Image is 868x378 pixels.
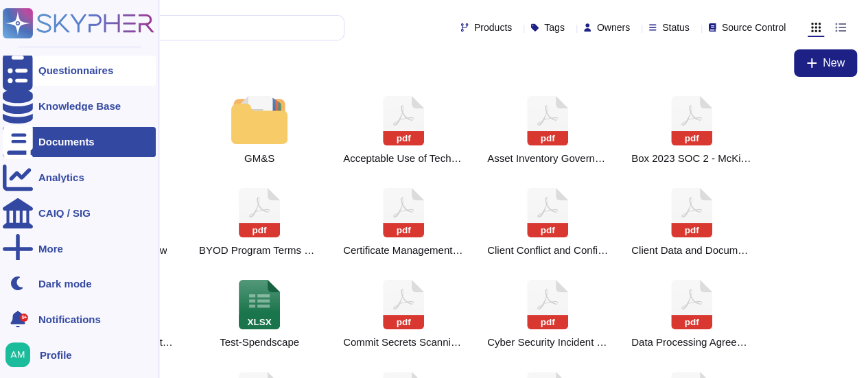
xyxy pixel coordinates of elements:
[38,314,101,324] span: Notifications
[38,244,63,254] div: More
[40,350,72,360] span: Profile
[487,244,608,257] span: Client Conflict and Confidentiality Policy.pdf
[343,244,464,257] span: Certificate Management Standard.pdf
[722,23,786,32] span: Source Control
[3,340,40,370] button: user
[597,23,630,32] span: Owners
[38,279,92,289] div: Dark mode
[220,336,299,349] span: ClientQuestionnaire.xlsx
[487,336,608,349] span: Cyber Security Incident Response Plan 1.6.pdf
[662,23,690,32] span: Status
[823,58,845,69] span: New
[3,163,156,193] a: Analytics
[3,91,156,121] a: Knowledge Base
[38,101,121,111] div: Knowledge Base
[487,152,608,165] span: Asset Inventory Governance Standard.pdf
[38,137,95,147] div: Documents
[794,49,857,77] button: New
[631,152,752,165] span: Box 2023 SOC 2 - McKinsey & Company, Inc.pdf
[631,336,752,349] span: Data Processing Agreement.pdf
[54,16,344,40] input: Search by keywords
[544,23,565,32] span: Tags
[244,152,274,165] span: GM&S
[3,56,156,86] a: Questionnaires
[38,208,91,218] div: CAIQ / SIG
[5,342,30,367] img: user
[474,23,512,32] span: Products
[343,152,464,165] span: Acceptable Use of Technology Policy.pdf
[3,198,156,228] a: CAIQ / SIG
[199,244,320,257] span: BYOD Program Terms of Use.pdf
[343,336,464,349] span: Commit Secrets Scanning Standard.pdf
[38,172,84,182] div: Analytics
[3,127,156,157] a: Documents
[631,244,752,257] span: Client Data and Document Management Policy.pdf
[38,65,113,75] div: Questionnaires
[20,314,28,322] div: 9+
